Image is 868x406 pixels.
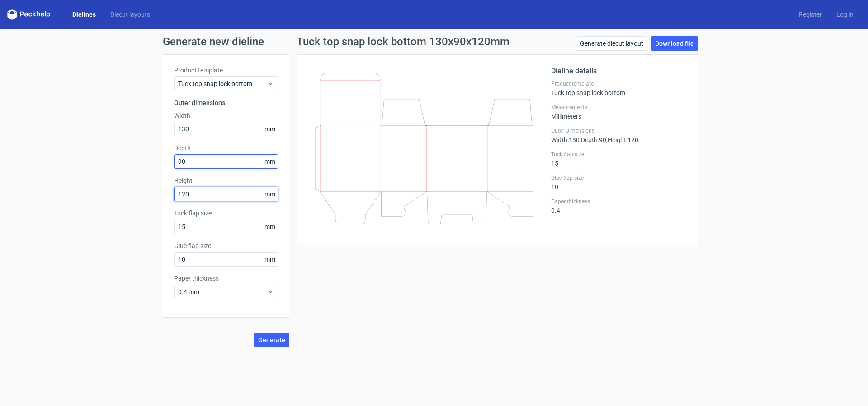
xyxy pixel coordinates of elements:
a: Dielines [65,10,103,19]
label: Paper thickness [551,198,687,205]
h2: Dieline details [551,66,687,76]
span: mm [262,155,278,168]
label: Glue flap size [551,174,687,182]
button: Generate [254,333,289,347]
span: Generate [258,337,285,343]
a: Generate diecut layout [576,36,647,51]
span: mm [262,187,278,201]
span: mm [262,253,278,266]
label: Product template [174,66,278,75]
label: Measurements [551,104,687,111]
span: 0.4 mm [178,287,267,296]
a: Diecut layouts [103,10,157,19]
div: Tuck top snap lock bottom [551,80,687,96]
label: Depth [174,143,278,153]
label: Tuck flap size [174,209,278,218]
label: Paper thickness [174,274,278,283]
label: Width [174,111,278,120]
div: 0.4 [551,198,687,214]
div: Millimeters [551,104,687,120]
span: , Depth : 90 [580,136,606,143]
span: mm [262,122,278,136]
h1: Tuck top snap lock bottom 130x90x120mm [297,36,509,47]
a: Register [792,10,829,19]
span: Tuck top snap lock bottom [178,79,267,88]
span: Width : 130 [551,136,580,143]
div: 15 [551,151,687,167]
label: Outer Dimensions [551,127,687,134]
span: mm [262,220,278,234]
div: 10 [551,174,687,191]
span: , Height : 120 [606,136,638,143]
label: Tuck flap size [551,151,687,158]
label: Height [174,176,278,185]
a: Log in [829,10,861,19]
label: Product template [551,80,687,87]
label: Glue flap size [174,241,278,250]
h1: Generate new dieline [163,36,705,47]
h3: Outer dimensions [174,98,278,107]
a: Download file [651,36,698,51]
